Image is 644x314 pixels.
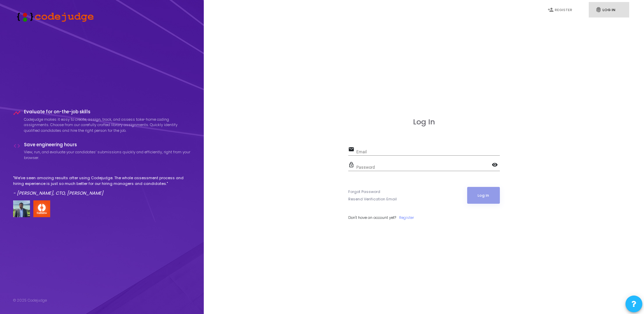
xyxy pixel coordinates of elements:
p: View, run, and evaluate your candidates’ submissions quickly and efficiently, right from your bro... [24,149,191,160]
a: Register [399,215,414,221]
i: timeline [13,109,21,117]
a: person_addRegister [541,2,581,18]
i: person_add [548,7,554,13]
mat-icon: visibility [492,161,500,169]
a: Forgot Password [348,189,380,195]
h3: Log In [348,118,500,126]
h4: Save engineering hours [24,142,191,148]
a: Resend Verification Email [348,196,397,202]
h4: Evaluate for on-the-job skills [24,109,191,115]
button: Log In [467,187,500,204]
span: Don't have an account yet? [348,215,396,220]
p: Codejudge makes it easy to create, assign, track, and assess take-home coding assignments. Choose... [24,117,191,133]
mat-icon: email [348,146,356,154]
input: Email [356,150,500,154]
img: company-logo [33,200,50,217]
a: fingerprintLog In [589,2,629,18]
i: code [13,142,21,150]
img: user image [13,200,30,217]
mat-icon: lock_outline [348,161,356,169]
p: "We've seen amazing results after using Codejudge. The whole assessment process and hiring experi... [13,175,191,186]
div: © 2025 Codejudge [13,298,47,303]
i: fingerprint [595,7,602,13]
em: - [PERSON_NAME], CTO, [PERSON_NAME] [13,190,103,196]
